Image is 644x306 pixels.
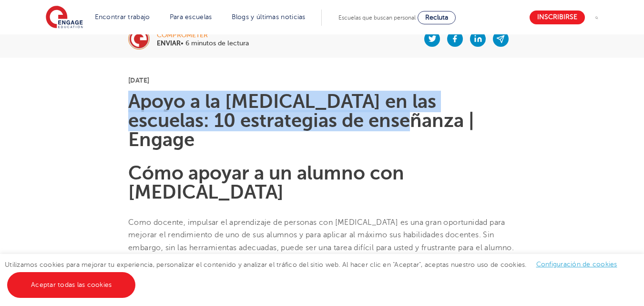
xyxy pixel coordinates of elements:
font: Recluta [425,14,448,21]
font: Como docente, impulsar el aprendizaje de personas con [MEDICAL_DATA] es una gran oportunidad para... [128,218,514,277]
a: Para escuelas [170,13,212,21]
a: Recluta [418,11,456,24]
font: Aceptar todas las cookies [31,281,112,288]
a: Blogs y últimas noticias [232,13,306,21]
font: • 6 minutos de lectura [181,40,249,47]
font: comprometer [157,32,208,39]
img: Educación comprometida [46,6,83,30]
a: Aceptar todas las cookies [7,272,135,298]
font: [DATE] [128,76,149,84]
font: Cómo apoyar a un alumno con [MEDICAL_DATA] [128,162,404,203]
a: Encontrar trabajo [95,13,150,21]
font: Apoyo a la [MEDICAL_DATA] en las escuelas: 10 estrategias de enseñanza | Engage [128,91,474,150]
font: ENVIAR [157,40,181,47]
a: Inscribirse [530,11,585,24]
font: Inscribirse [537,14,577,21]
font: Utilizamos cookies para mejorar tu experiencia, personalizar el contenido y analizar el tráfico d... [5,261,527,268]
a: Configuración de cookies [536,261,617,268]
font: Escuelas que buscan personal [338,14,416,21]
